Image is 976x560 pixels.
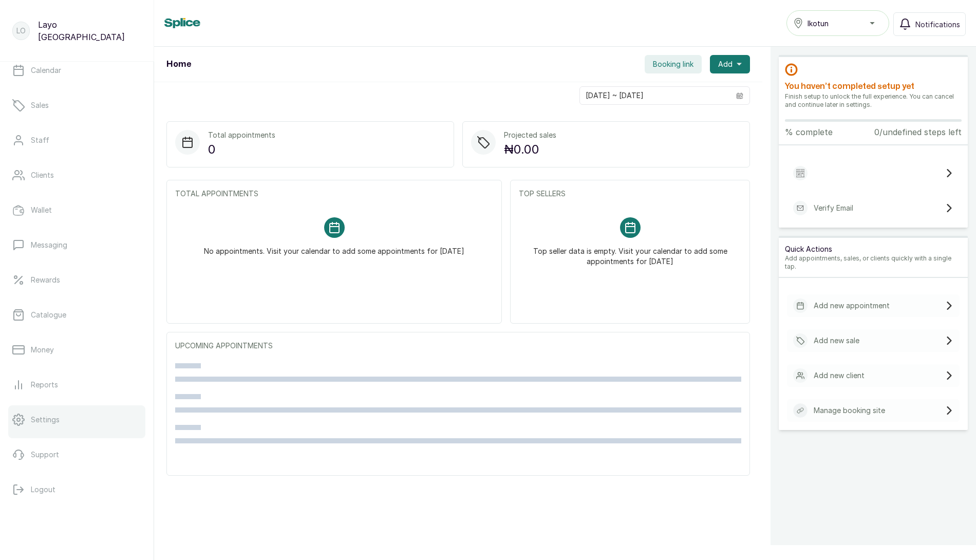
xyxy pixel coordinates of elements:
a: Calendar [8,56,145,85]
a: Clients [8,161,145,190]
a: Sales [8,91,145,120]
a: Money [8,335,145,364]
a: Support [8,440,145,469]
p: Catalogue [31,310,66,320]
p: Verify Email [814,203,853,213]
p: Add appointments, sales, or clients quickly with a single tap. [785,254,962,271]
a: Rewards [8,266,145,294]
p: Logout [31,484,55,495]
p: Add new appointment [814,301,890,311]
button: Add [710,55,750,73]
p: Rewards [31,275,60,285]
p: Finish setup to unlock the full experience. You can cancel and continue later in settings. [785,92,962,109]
h2: You haven’t completed setup yet [785,80,962,92]
button: Booking link [645,55,702,73]
p: UPCOMING APPOINTMENTS [175,341,741,351]
a: Wallet [8,196,145,225]
a: Catalogue [8,301,145,329]
p: LO [16,26,26,36]
p: Add new client [814,370,865,381]
p: Reports [31,380,58,390]
p: Quick Actions [785,244,962,254]
button: Logout [8,475,145,504]
p: 0/undefined steps left [874,126,962,138]
p: TOTAL APPOINTMENTS [175,189,493,199]
p: % complete [785,126,833,138]
p: Staff [31,135,49,145]
p: Clients [31,170,54,180]
p: Wallet [31,205,52,215]
p: Total appointments [208,130,275,140]
p: 0 [208,140,275,159]
p: TOP SELLERS [519,189,741,199]
p: Add new sale [814,335,859,346]
a: Messaging [8,231,145,259]
h1: Home [166,58,191,70]
p: No appointments. Visit your calendar to add some appointments for [DATE] [204,238,464,256]
a: Settings [8,405,145,434]
p: Messaging [31,240,67,250]
button: Ikotun [786,10,889,36]
span: Ikotun [808,18,829,29]
a: Reports [8,370,145,399]
p: Sales [31,100,49,110]
p: Support [31,450,59,460]
button: Notifications [893,12,966,36]
p: Manage booking site [814,405,885,416]
input: Select date [580,87,730,104]
p: Calendar [31,65,61,76]
p: Money [31,345,54,355]
p: Projected sales [504,130,556,140]
p: ₦0.00 [504,140,556,159]
a: Staff [8,126,145,155]
p: Settings [31,415,60,425]
p: Layo [GEOGRAPHIC_DATA] [38,18,141,43]
span: Add [718,59,733,69]
span: Booking link [653,59,693,69]
svg: calendar [736,92,743,99]
span: Notifications [915,19,960,30]
p: Top seller data is empty. Visit your calendar to add some appointments for [DATE] [531,238,729,267]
